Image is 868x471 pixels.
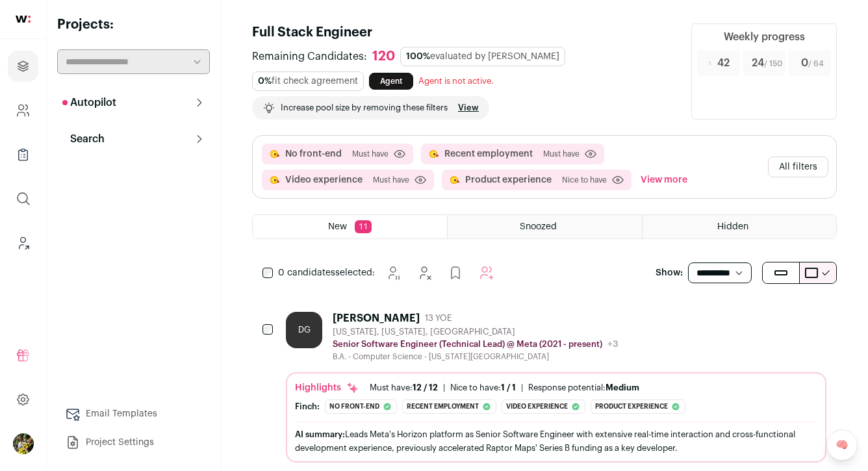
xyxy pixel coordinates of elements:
[465,173,552,186] button: Product experience
[717,55,730,71] span: 42
[333,339,602,350] p: Senior Software Engineer (Technical Lead) @ Meta (2021 - present)
[372,49,395,65] div: 120
[406,52,430,61] span: 100%
[62,95,116,110] p: Autopilot
[281,103,448,113] p: Increase pool size by removing these filters
[607,340,619,349] span: +3
[286,312,322,348] div: DG
[801,55,824,71] span: 0
[656,266,683,279] p: Show:
[252,23,676,42] h1: Full Stack Engineer
[16,16,31,23] img: wellfound-shorthand-0d5821cbd27db2630d0214b213865d53afaa358527fdda9d0ea32b1df1b89c2c.svg
[606,383,639,392] span: Medium
[57,126,210,152] button: Search
[520,222,557,231] span: Snoozed
[8,227,38,259] a: Leads (Backoffice)
[369,73,413,90] a: Agent
[62,131,105,147] p: Search
[501,383,516,392] span: 1 / 1
[413,383,438,392] span: 12 / 12
[638,170,690,190] button: View more
[352,149,389,159] span: Must have
[528,383,639,393] div: Response potential:
[295,381,359,394] div: Highlights
[425,313,452,324] span: 13 YOE
[768,157,828,177] button: All filters
[333,327,619,337] div: [US_STATE], [US_STATE], [GEOGRAPHIC_DATA]
[57,429,210,455] a: Project Settings
[328,222,347,231] span: New
[278,268,335,277] span: 0 candidates
[826,429,858,461] a: 🧠
[295,430,345,439] span: AI summary:
[325,400,397,414] div: No front-end
[285,173,363,186] button: Video experience
[458,103,479,113] a: View
[252,71,364,91] div: fit check agreement
[355,220,372,233] span: 11
[295,401,320,412] div: Finch:
[444,147,533,160] button: Recent employment
[717,222,748,231] span: Hidden
[278,266,375,279] span: selected:
[8,51,38,82] a: Projects
[57,16,210,34] h2: Projects:
[333,351,619,362] div: B.A. - Computer Science - [US_STATE][GEOGRAPHIC_DATA]
[450,383,516,393] div: Nice to have:
[562,175,607,185] span: Nice to have
[13,433,34,454] img: 6689865-medium_jpg
[591,400,685,414] div: Product experience
[543,149,580,159] span: Must have
[418,77,494,85] span: Agent is not active.
[448,215,641,238] a: Snoozed
[400,47,565,66] div: evaluated by [PERSON_NAME]
[286,312,826,463] a: DG [PERSON_NAME] 13 YOE [US_STATE], [US_STATE], [GEOGRAPHIC_DATA] Senior Software Engineer (Techn...
[8,95,38,126] a: Company and ATS Settings
[258,77,272,86] span: 0%
[8,139,38,170] a: Company Lists
[57,90,210,116] button: Autopilot
[402,400,496,414] div: Recent employment
[333,312,420,325] div: [PERSON_NAME]
[252,49,367,64] span: Remaining Candidates:
[295,427,817,455] div: Leads Meta's Horizon platform as Senior Software Engineer with extensive real-time interaction an...
[752,55,782,71] span: 24
[370,383,639,393] ul: | |
[13,433,34,454] button: Open dropdown
[285,147,342,160] button: No front-end
[373,175,409,185] span: Must have
[764,60,782,68] span: / 150
[643,215,836,238] a: Hidden
[808,60,824,68] span: / 64
[502,400,585,414] div: Video experience
[724,29,805,45] div: Weekly progress
[57,401,210,427] a: Email Templates
[370,383,438,393] div: Must have:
